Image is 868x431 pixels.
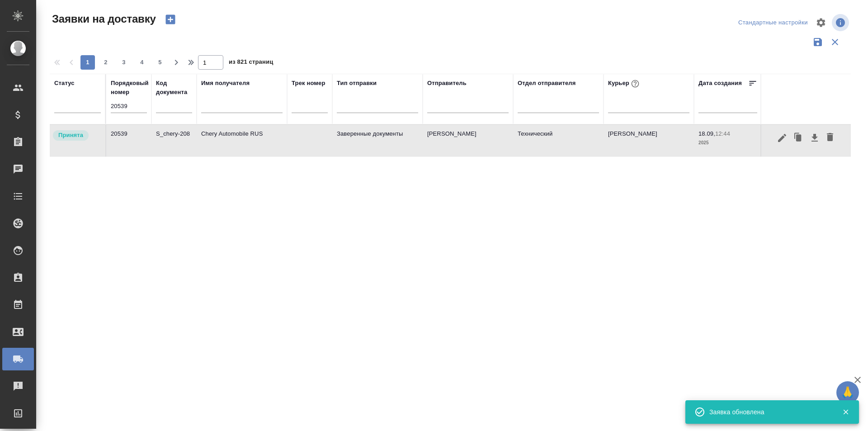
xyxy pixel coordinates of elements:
div: Порядковый номер [111,79,149,97]
div: split button [736,16,810,30]
button: 2 [99,55,113,70]
div: Отправитель [427,79,467,88]
button: Сохранить фильтры [809,33,826,51]
p: 2025 [698,138,757,147]
span: 4 [135,58,149,67]
span: из 821 страниц [229,57,273,70]
span: 2 [99,58,113,67]
td: Технический [513,125,604,156]
button: 5 [153,55,167,70]
td: [PERSON_NAME] [423,125,513,156]
span: Посмотреть информацию [832,14,851,31]
td: S_chery-208 [151,125,197,156]
div: Курьер [608,78,641,90]
span: 🙏 [840,383,855,402]
button: 🙏 [836,381,859,404]
div: Код документа [156,79,192,97]
div: Дата создания [698,79,742,88]
div: Курьер назначен [52,129,101,142]
button: Редактировать [774,129,790,147]
td: Заверенные документы [332,125,423,156]
span: 5 [153,58,167,67]
span: 3 [117,58,131,67]
button: Создать [160,12,181,27]
button: Сбросить фильтры [826,33,844,51]
div: Заявка обновлена [709,407,829,417]
span: Настроить таблицу [810,12,832,33]
button: Закрыть [836,408,855,416]
td: Chery Automobile RUS [197,125,287,156]
button: Скачать [807,129,822,147]
p: 12:44 [715,130,730,137]
button: 4 [135,55,149,70]
span: Заявки на доставку [50,12,156,26]
p: 18.09, [698,130,715,137]
div: Статус [54,79,75,88]
button: Клонировать [790,129,807,147]
p: Принята [58,131,83,140]
button: Удалить [822,129,838,147]
div: Тип отправки [337,79,377,88]
td: [PERSON_NAME] [604,125,694,156]
div: Имя получателя [201,79,250,88]
div: Трек номер [292,79,325,88]
button: 3 [117,55,131,70]
button: При выборе курьера статус заявки автоматически поменяется на «Принята» [629,78,641,90]
div: Отдел отправителя [518,79,576,88]
td: 20539 [106,125,151,156]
